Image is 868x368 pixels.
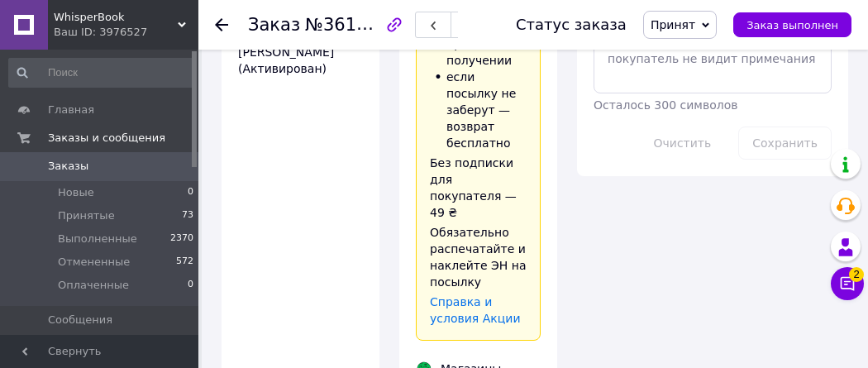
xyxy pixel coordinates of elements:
[54,10,178,25] span: WhisperBook
[8,58,195,88] input: Поиск
[733,12,851,37] button: Заказ выполнен
[170,232,193,246] span: 2370
[48,313,112,327] span: Сообщения
[54,25,198,40] div: Ваш ID: 3976527
[58,255,130,270] span: Отмененные
[831,267,864,300] button: Чат с покупателем2
[176,255,193,270] span: 572
[58,185,94,200] span: Новые
[58,208,115,223] span: Принятые
[516,17,627,33] div: Статус заказа
[651,18,695,31] span: Принят
[58,278,129,293] span: Оплаченные
[849,267,864,282] span: 2
[48,131,165,146] span: Заказы и сообщения
[48,159,88,174] span: Заказы
[188,278,193,293] span: 0
[594,98,737,112] span: Осталось 300 символов
[215,17,228,33] div: Вернуться назад
[248,15,300,35] span: Заказ
[430,224,527,290] div: Обязательно распечатайте и наклейте ЭН на посылку
[430,69,527,151] li: если посылку не заберут — возврат бесплатно
[182,208,193,223] span: 73
[305,14,422,35] span: №361516457
[48,103,94,117] span: Главная
[430,155,527,221] div: Без подписки для покупателя — 49 ₴
[58,232,137,246] span: Выполненные
[746,19,838,31] span: Заказ выполнен
[430,295,520,325] a: Справка и условия Акции
[188,185,193,200] span: 0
